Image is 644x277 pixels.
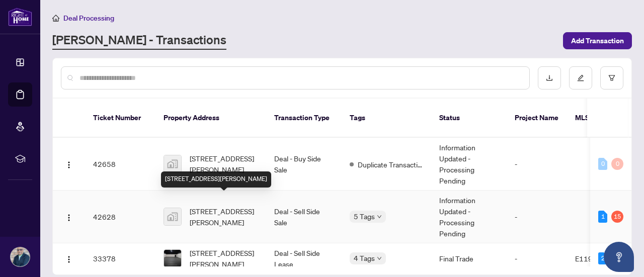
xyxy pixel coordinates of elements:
[507,243,567,274] td: -
[63,14,114,23] span: Deal Processing
[266,243,342,274] td: Deal - Sell Side Lease
[600,66,623,89] button: filter
[358,159,423,170] span: Duplicate Transaction
[65,214,73,222] img: Logo
[507,191,567,243] td: -
[161,171,271,188] div: [STREET_ADDRESS][PERSON_NAME]
[164,155,181,172] img: thumbnail-img
[155,99,266,138] th: Property Address
[571,33,624,49] span: Add Transaction
[569,66,592,89] button: edit
[598,252,607,264] div: 2
[507,138,567,191] td: -
[342,99,431,138] th: Tags
[611,211,623,223] div: 15
[65,161,73,169] img: Logo
[266,191,342,243] td: Deal - Sell Side Sale
[431,191,507,243] td: Information Updated - Processing Pending
[598,211,607,223] div: 1
[538,66,561,89] button: download
[8,8,32,26] img: logo
[575,254,615,263] span: E11957638
[377,256,382,261] span: down
[190,153,258,175] span: [STREET_ADDRESS][PERSON_NAME]
[354,252,375,264] span: 4 Tags
[567,99,627,138] th: MLS #
[598,158,607,170] div: 0
[608,74,615,81] span: filter
[507,99,567,138] th: Project Name
[11,247,30,266] img: Profile Icon
[190,206,258,228] span: [STREET_ADDRESS][PERSON_NAME]
[85,243,155,274] td: 33378
[431,138,507,191] td: Information Updated - Processing Pending
[563,32,632,49] button: Add Transaction
[61,250,77,266] button: Logo
[604,242,634,272] button: Open asap
[52,15,59,22] span: home
[65,255,73,263] img: Logo
[611,158,623,170] div: 0
[546,74,553,81] span: download
[61,209,77,225] button: Logo
[61,156,77,172] button: Logo
[577,74,584,81] span: edit
[164,208,181,225] img: thumbnail-img
[190,247,258,269] span: [STREET_ADDRESS][PERSON_NAME]
[52,32,226,50] a: [PERSON_NAME] - Transactions
[164,250,181,267] img: thumbnail-img
[377,214,382,219] span: down
[266,138,342,191] td: Deal - Buy Side Sale
[266,99,342,138] th: Transaction Type
[354,211,375,222] span: 5 Tags
[85,138,155,191] td: 42658
[85,191,155,243] td: 42628
[85,99,155,138] th: Ticket Number
[431,99,507,138] th: Status
[431,243,507,274] td: Final Trade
